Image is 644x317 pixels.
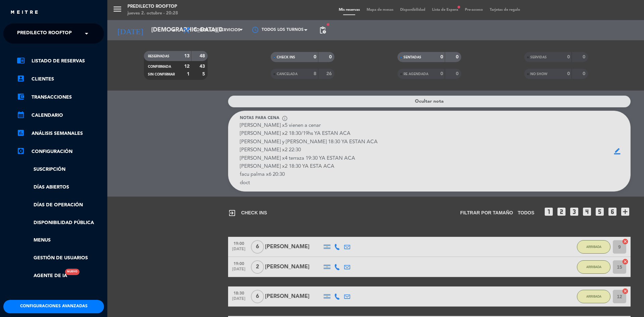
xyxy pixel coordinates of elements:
a: Gestión de usuarios [17,254,104,262]
a: account_balance_walletTransacciones [17,93,104,101]
button: Configuraciones avanzadas [3,300,104,313]
a: Días abiertos [17,183,104,191]
a: Menus [17,236,104,244]
i: settings_applications [17,147,25,155]
a: Agente de IANuevo [17,272,67,280]
div: Nuevo [65,269,79,275]
i: chrome_reader_mode [17,56,25,64]
a: Días de Operación [17,201,104,209]
a: Disponibilidad pública [17,219,104,227]
a: Configuración [17,148,104,156]
a: account_boxClientes [17,75,104,83]
span: Predilecto Rooftop [17,27,72,41]
img: MEITRE [10,10,39,15]
a: Suscripción [17,166,104,173]
i: account_balance_wallet [17,93,25,101]
i: calendar_month [17,111,25,119]
a: calendar_monthCalendario [17,111,104,119]
i: account_box [17,74,25,83]
i: assessment [17,129,25,137]
a: assessmentANÁLISIS SEMANALES [17,129,104,138]
a: chrome_reader_modeListado de Reservas [17,57,104,65]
